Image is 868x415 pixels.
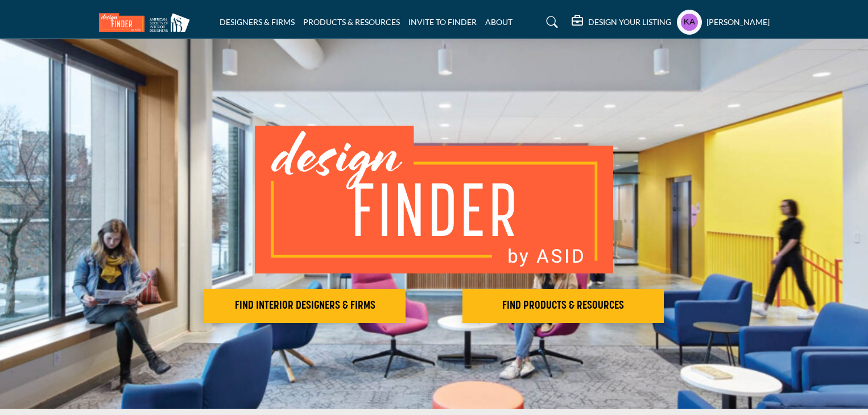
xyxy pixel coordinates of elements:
[588,17,671,27] h5: DESIGN YOUR LISTING
[204,289,406,323] button: FIND INTERIOR DESIGNERS & FIRMS
[208,299,402,313] h2: FIND INTERIOR DESIGNERS & FIRMS
[485,17,512,27] a: ABOUT
[466,299,660,313] h2: FIND PRODUCTS & RESOURCES
[255,126,613,273] img: image
[462,289,664,323] button: FIND PRODUCTS & RESOURCES
[408,17,477,27] a: INVITE TO FINDER
[303,17,400,27] a: PRODUCTS & RESOURCES
[677,10,702,35] button: Show hide supplier dropdown
[99,13,196,32] img: Site Logo
[572,15,671,29] div: DESIGN YOUR LISTING
[535,13,565,31] a: Search
[220,17,295,27] a: DESIGNERS & FIRMS
[706,16,770,28] h5: [PERSON_NAME]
